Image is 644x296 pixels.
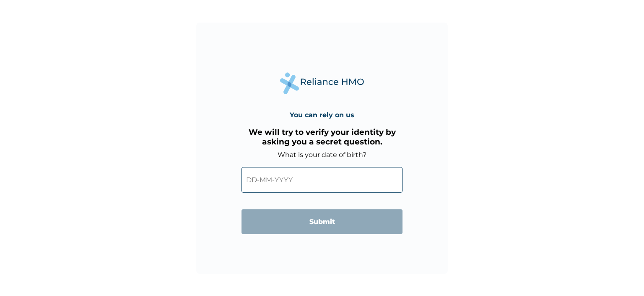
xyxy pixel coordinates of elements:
[241,167,402,193] input: DD-MM-YYYY
[280,72,364,94] img: Reliance Health's Logo
[241,127,402,147] h3: We will try to verify your identity by asking you a secret question.
[290,111,354,119] h4: You can rely on us
[278,151,366,159] label: What is your date of birth?
[241,209,402,234] input: Submit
